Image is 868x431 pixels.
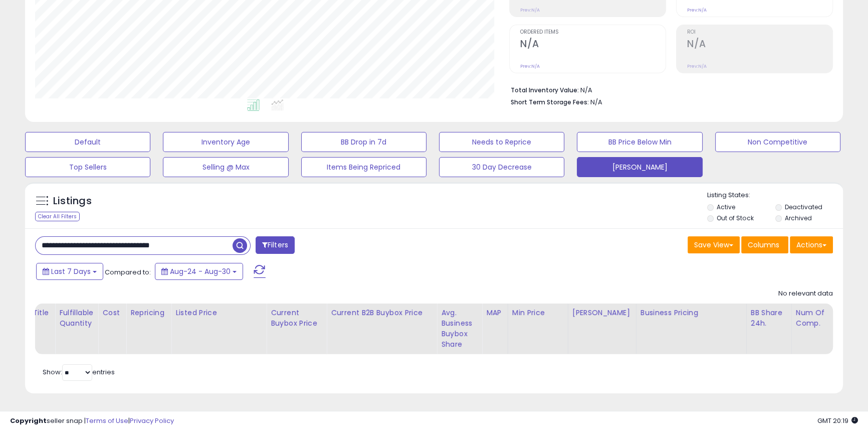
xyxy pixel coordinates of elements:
p: Listing States: [707,191,843,200]
label: Out of Stock [717,214,753,222]
span: Last 7 Days [51,266,91,276]
div: [PERSON_NAME] [572,308,632,318]
button: [PERSON_NAME] [577,157,702,177]
b: Total Inventory Value: [511,86,579,94]
div: Current Buybox Price [271,308,322,329]
div: Clear All Filters [35,212,80,221]
small: Prev: N/A [687,63,707,69]
h5: Listings [53,194,92,208]
a: Terms of Use [86,416,128,425]
b: Short Term Storage Fees: [511,98,589,106]
button: Top Sellers [25,157,150,177]
div: Current B2B Buybox Price [331,308,432,318]
a: Privacy Policy [130,416,174,425]
div: Cost [102,308,122,318]
button: BB Price Below Min [577,132,702,152]
button: Default [25,132,150,152]
div: Avg. Business Buybox Share [441,308,478,350]
button: 30 Day Decrease [439,157,564,177]
div: Listed Price [175,308,262,318]
span: N/A [590,97,602,107]
strong: Copyright [10,416,47,425]
label: Deactivated [785,203,822,211]
small: Prev: N/A [687,7,707,13]
button: Non Competitive [715,132,840,152]
label: Archived [785,214,812,222]
label: Active [717,203,735,211]
button: Actions [790,236,833,253]
div: BB Share 24h. [751,308,787,329]
h2: N/A [520,38,666,52]
span: Show: entries [43,367,115,377]
div: Business Pricing [640,308,742,318]
div: Title [33,308,51,318]
div: No relevant data [778,289,833,299]
button: Filters [256,236,295,254]
small: Prev: N/A [520,7,540,13]
div: MAP [486,308,503,318]
span: Columns [748,240,779,250]
span: Ordered Items [520,30,666,35]
button: Aug-24 - Aug-30 [155,263,243,280]
div: Repricing [130,308,167,318]
span: ROI [687,30,832,35]
span: 2025-09-7 20:19 GMT [817,416,858,425]
h2: N/A [687,38,832,52]
button: Last 7 Days [36,263,103,280]
div: Num of Comp. [796,308,832,329]
button: Inventory Age [163,132,288,152]
button: Items Being Repriced [301,157,426,177]
small: Prev: N/A [520,63,540,69]
span: Compared to: [105,267,151,277]
button: Needs to Reprice [439,132,564,152]
button: Save View [688,236,740,253]
span: Aug-24 - Aug-30 [170,266,231,276]
button: Selling @ Max [163,157,288,177]
div: Min Price [512,308,564,318]
div: seller snap | | [10,416,174,426]
div: Fulfillable Quantity [59,308,94,329]
button: Columns [741,236,788,253]
button: BB Drop in 7d [301,132,426,152]
li: N/A [511,83,825,95]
